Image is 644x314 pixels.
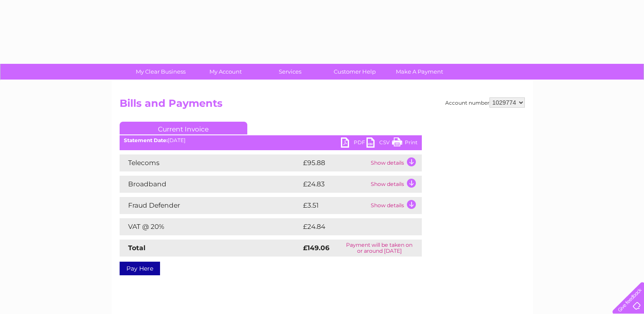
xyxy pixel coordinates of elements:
td: Fraud Defender [120,197,301,214]
a: Pay Here [120,262,160,275]
td: Payment will be taken on or around [DATE] [337,240,421,257]
td: £95.88 [301,154,369,171]
td: Telecoms [120,154,301,171]
a: My Account [190,64,260,80]
a: Current Invoice [120,122,247,134]
a: Print [392,137,418,150]
td: Show details [369,154,422,171]
a: My Clear Business [126,64,196,80]
td: £24.83 [301,176,369,193]
b: Statement Date: [124,137,168,143]
a: Customer Help [320,64,390,80]
td: £24.84 [301,218,405,235]
div: [DATE] [120,137,422,143]
td: £3.51 [301,197,369,214]
td: Show details [369,176,422,193]
strong: £149.06 [303,244,329,252]
a: Make A Payment [384,64,455,80]
a: CSV [366,137,392,150]
a: Services [255,64,325,80]
td: VAT @ 20% [120,218,301,235]
td: Broadband [120,176,301,193]
div: Account number [445,97,525,108]
strong: Total [128,244,146,252]
h2: Bills and Payments [120,97,525,114]
td: Show details [369,197,422,214]
a: PDF [341,137,366,150]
